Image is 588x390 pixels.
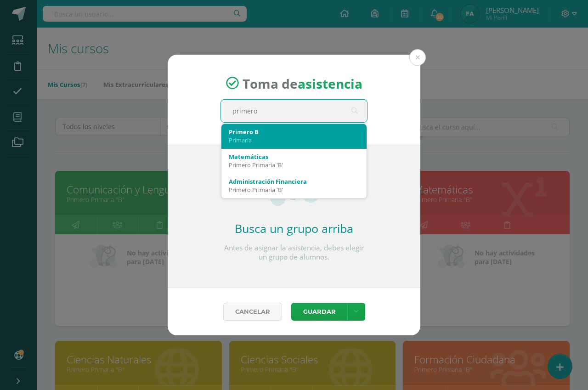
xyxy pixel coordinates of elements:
button: Guardar [291,303,347,321]
div: Primero B [229,128,359,136]
p: Antes de asignar la asistencia, debes elegir un grupo de alumnos. [220,243,367,262]
input: Busca un grado o sección aquí... [221,100,367,122]
a: Cancelar [223,303,282,321]
div: Primero Primaria 'B' [229,161,359,169]
span: Toma de [243,74,362,92]
h2: Busca un grupo arriba [220,220,367,236]
strong: asistencia [298,74,362,92]
div: Primaria [229,136,359,144]
div: Administración Financiera [229,177,359,186]
button: Close (Esc) [409,49,426,66]
div: Matemáticas [229,153,359,161]
div: Primero Primaria 'B' [229,186,359,194]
